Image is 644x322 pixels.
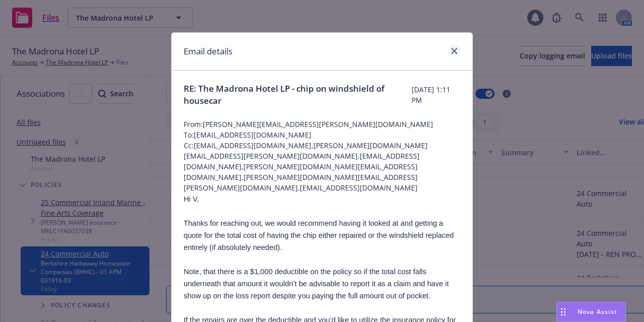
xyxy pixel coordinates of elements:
[557,302,570,321] div: Drag to move
[184,119,460,130] span: From: [PERSON_NAME][EMAIL_ADDRESS][PERSON_NAME][DOMAIN_NAME]
[448,45,460,57] a: close
[184,195,199,203] span: Hi V,
[184,219,454,251] span: Thanks for reaching out, we would recommend having it looked at and getting a quote for the total...
[578,307,617,316] span: Nova Assist
[184,83,412,107] span: RE: The Madrona Hotel LP - chip on windshield of housecar
[184,268,449,300] span: Note, that there is a $1,000 deductible on the policy so if the total cost falls underneath that ...
[184,140,460,193] span: Cc: [EMAIL_ADDRESS][DOMAIN_NAME],[PERSON_NAME][DOMAIN_NAME][EMAIL_ADDRESS][PERSON_NAME][DOMAIN_NA...
[184,45,232,58] h1: Email details
[556,302,626,322] button: Nova Assist
[184,130,460,140] span: To: [EMAIL_ADDRESS][DOMAIN_NAME]
[412,84,460,105] span: [DATE] 1:11 PM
